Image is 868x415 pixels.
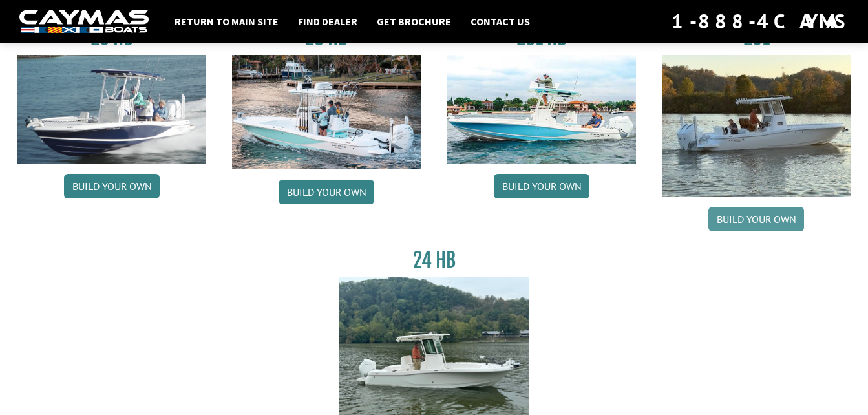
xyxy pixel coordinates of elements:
a: Find Dealer [291,13,364,30]
a: Build your own [64,174,160,198]
a: Get Brochure [370,13,458,30]
a: Contact Us [464,13,536,30]
img: 28_hb_thumbnail_for_caymas_connect.jpg [232,55,421,169]
a: Return to main site [168,13,285,30]
div: 1-888-4CAYMAS [672,7,849,36]
h3: 24 HB [339,248,529,272]
a: Build your own [279,180,374,204]
img: 26_new_photo_resized.jpg [17,55,207,164]
img: white-logo-c9c8dbefe5ff5ceceb0f0178aa75bf4bb51f6bca0971e226c86eb53dfe498488.png [19,10,149,34]
a: Build your own [708,207,804,231]
img: 291_Thumbnail.jpg [662,55,851,197]
a: Build your own [494,174,589,198]
img: 28-hb-twin.jpg [447,55,637,164]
